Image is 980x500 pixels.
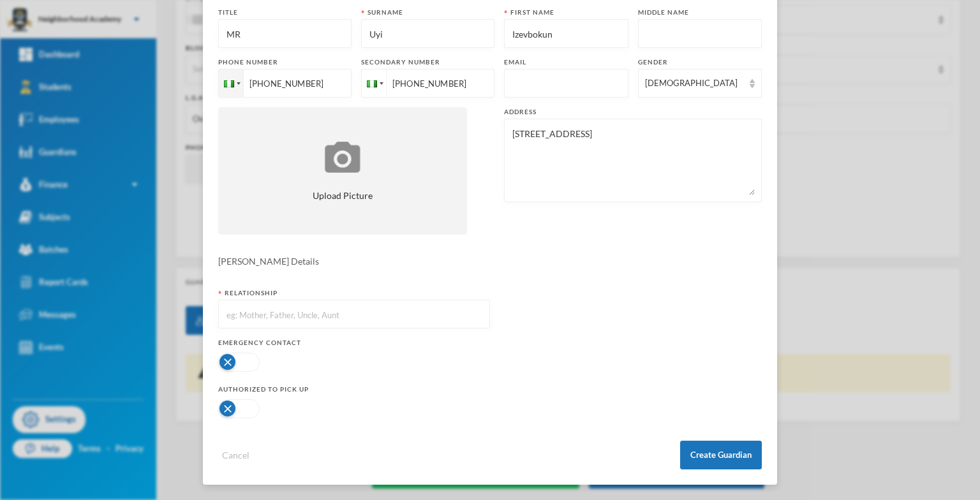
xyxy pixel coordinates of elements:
div: Email [504,57,628,67]
div: Surname [361,8,494,17]
input: eg: Mother, Father, Uncle, Aunt [225,300,483,329]
textarea: [STREET_ADDRESS] [511,126,755,195]
div: Phone number [218,57,352,67]
div: Gender [638,57,762,67]
div: Authorized to pick up [218,385,490,394]
div: [DEMOGRAPHIC_DATA] [645,77,744,90]
div: Secondary number [361,57,494,67]
div: Emergency Contact [218,338,490,348]
button: Create Guardian [680,441,762,469]
div: First name [504,8,628,17]
div: Relationship [218,288,490,298]
div: Nigeria: + 234 [219,70,243,97]
div: Nigeria: + 234 [362,70,386,97]
div: [PERSON_NAME] Details [218,254,762,268]
div: Middle name [638,8,762,17]
img: upload [322,140,364,175]
button: Cancel [218,448,253,462]
div: Title [218,8,352,17]
span: Upload Picture [313,189,373,202]
div: Address [504,107,762,117]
